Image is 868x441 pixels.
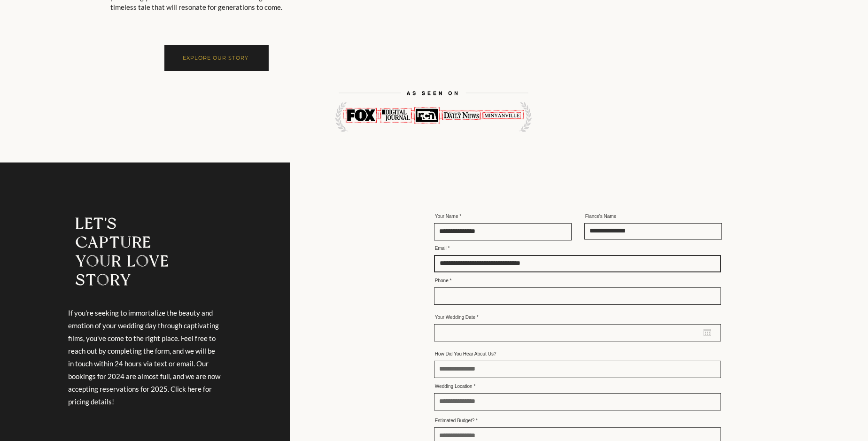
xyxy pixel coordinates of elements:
[434,246,721,251] label: Email
[164,45,269,71] a: EXPLORE OUR STORY
[434,384,721,389] label: Wedding Location
[584,214,722,219] label: Fiance's Name
[434,418,721,423] label: Estimated Budget?
[68,309,220,406] span: If you're seeking to immortalize the beauty and emotion of your wedding day through captivating f...
[333,9,534,209] img: Wedding Videographer near me
[434,279,721,283] label: Phone
[434,315,721,320] label: Your Wedding Date
[76,214,170,289] span: LET'S CAPTURE YOUR LOVE STORY
[704,329,711,336] button: Open calendar
[434,352,721,356] label: How Did You Hear About Us?
[434,214,572,219] label: Your Name
[183,54,248,61] span: EXPLORE OUR STORY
